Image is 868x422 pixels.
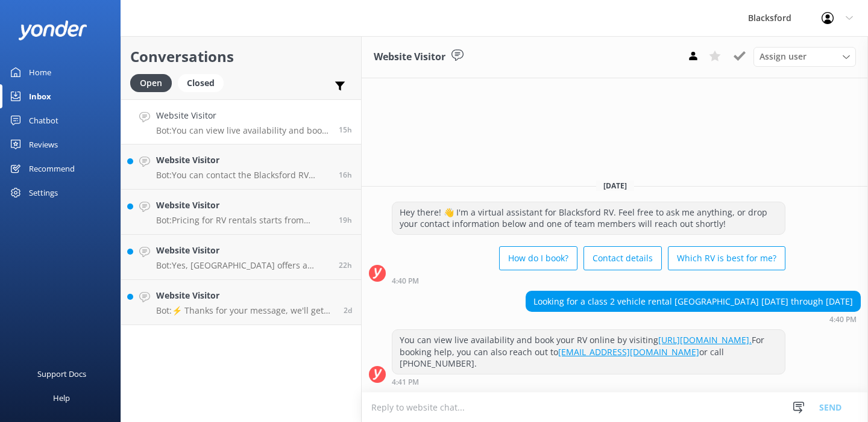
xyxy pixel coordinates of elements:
button: How do I book? [499,246,577,270]
div: Recommend [29,157,75,181]
p: Bot: You can view live availability and book your RV online by visiting [URL][DOMAIN_NAME]. For b... [156,125,330,136]
p: Bot: Yes, [GEOGRAPHIC_DATA] offers a Grocery Delivery service add-on where they can stock your RV... [156,260,330,271]
div: Help [53,386,70,410]
div: Settings [29,181,58,205]
a: Website VisitorBot:You can contact the Blacksford RV team at [PHONE_NUMBER] (ext. 805 for Spanish... [121,144,361,190]
a: Open [130,76,178,89]
a: Website VisitorBot:Yes, [GEOGRAPHIC_DATA] offers a Grocery Delivery service add-on where they can... [121,235,361,280]
span: Sep 13 2025 01:31pm (UTC -06:00) America/Chihuahua [339,215,352,225]
h4: Website Visitor [156,289,335,302]
div: Open [130,74,172,92]
div: Assign User [753,47,856,66]
p: Bot: You can contact the Blacksford RV team at [PHONE_NUMBER] (ext. 805 for Spanish), or by filli... [156,170,330,181]
p: Bot: ⚡ Thanks for your message, we'll get back to you as soon as we can. You're also welcome to k... [156,305,335,316]
div: You can view live availability and book your RV online by visiting For booking help, you can also... [392,330,785,374]
p: Bot: Pricing for RV rentals starts from $275/day and varies based on location, RV type, and time ... [156,215,330,226]
h2: Conversations [130,45,352,68]
h3: Website Visitor [374,49,445,65]
span: Sep 13 2025 09:46am (UTC -06:00) America/Chihuahua [339,260,352,270]
button: Contact details [583,246,662,270]
span: Sep 13 2025 03:50pm (UTC -06:00) America/Chihuahua [339,170,352,180]
div: Sep 13 2025 04:40pm (UTC -06:00) America/Chihuahua [526,315,861,323]
div: Closed [178,74,224,92]
a: [EMAIL_ADDRESS][DOMAIN_NAME] [558,346,699,358]
img: yonder-white-logo.png [18,20,87,40]
div: Sep 13 2025 04:41pm (UTC -06:00) America/Chihuahua [392,377,785,386]
strong: 4:40 PM [829,316,857,323]
button: Which RV is best for me? [668,246,785,270]
strong: 4:40 PM [392,278,419,285]
a: Website VisitorBot:Pricing for RV rentals starts from $275/day and varies based on location, RV t... [121,190,361,235]
div: Chatbot [29,108,58,132]
span: [DATE] [596,181,634,191]
div: Looking for a class 2 vehicle rental [GEOGRAPHIC_DATA] [DATE] through [DATE] [526,291,860,312]
h4: Website Visitor [156,244,330,257]
h4: Website Visitor [156,154,330,167]
a: Website VisitorBot:⚡ Thanks for your message, we'll get back to you as soon as we can. You're als... [121,280,361,325]
a: [URL][DOMAIN_NAME]. [658,334,752,346]
strong: 4:41 PM [392,379,419,386]
div: Reviews [29,132,58,157]
div: Home [29,60,51,84]
span: Assign user [759,50,807,63]
span: Sep 13 2025 04:40pm (UTC -06:00) America/Chihuahua [339,125,352,135]
a: Closed [178,76,230,89]
div: Hey there! 👋 I'm a virtual assistant for Blacksford RV. Feel free to ask me anything, or drop you... [392,202,785,234]
a: Website VisitorBot:You can view live availability and book your RV online by visiting [URL][DOMAI... [121,99,361,144]
div: Inbox [29,84,51,108]
h4: Website Visitor [156,199,330,212]
div: Support Docs [37,362,86,386]
h4: Website Visitor [156,109,330,122]
span: Sep 11 2025 07:24pm (UTC -06:00) America/Chihuahua [344,305,352,315]
div: Sep 13 2025 04:40pm (UTC -06:00) America/Chihuahua [392,276,785,285]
